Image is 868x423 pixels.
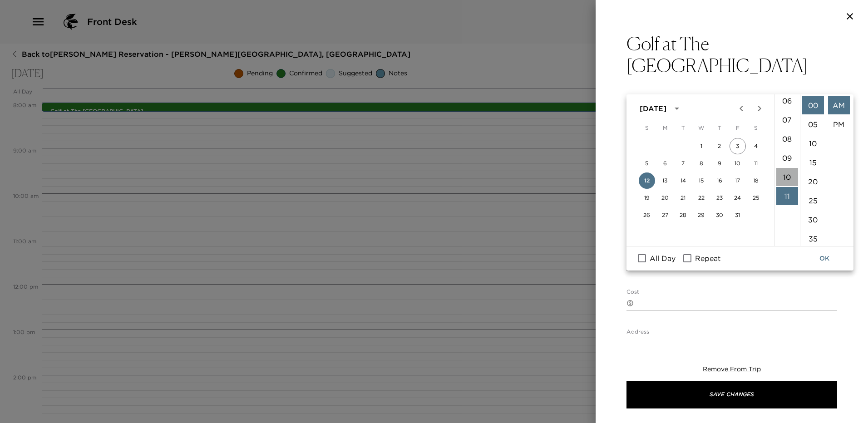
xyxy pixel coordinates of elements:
[802,192,824,210] li: 25 minutes
[693,119,710,137] span: Wednesday
[802,230,824,248] li: 35 minutes
[711,172,728,189] button: 16
[748,155,764,172] button: 11
[828,96,850,114] li: AM
[639,207,655,223] button: 26
[826,94,852,246] ul: Select meridiem
[711,119,728,137] span: Thursday
[776,92,798,110] li: 6 hours
[774,94,800,246] ul: Select hours
[802,134,824,152] li: 10 minutes
[776,130,798,148] li: 8 hours
[730,207,746,223] button: 31
[675,172,691,189] button: 14
[730,138,746,154] button: 3
[657,190,673,206] button: 20
[750,99,769,118] button: Next month
[675,119,691,137] span: Tuesday
[730,155,746,172] button: 10
[730,190,746,206] button: 24
[748,119,764,137] span: Saturday
[800,94,826,246] ul: Select minutes
[657,119,673,137] span: Monday
[703,365,761,373] span: Remove From Trip
[802,211,824,229] li: 30 minutes
[693,207,710,223] button: 29
[711,207,728,223] button: 30
[776,149,798,167] li: 9 hours
[776,187,798,205] li: 11 hours
[675,155,691,172] button: 7
[828,115,850,133] li: PM
[657,207,673,223] button: 27
[748,172,764,189] button: 18
[748,138,764,154] button: 4
[802,153,824,172] li: 15 minutes
[626,288,639,296] label: Cost
[669,101,685,116] button: calendar view is open, switch to year view
[732,99,750,118] button: Previous month
[675,207,691,223] button: 28
[730,119,746,137] span: Friday
[639,190,655,206] button: 19
[675,190,691,206] button: 21
[748,190,764,206] button: 25
[802,115,824,133] li: 5 minutes
[776,168,798,186] li: 10 hours
[730,172,746,189] button: 17
[626,33,837,76] button: Golf at The [GEOGRAPHIC_DATA]
[742,94,788,102] label: End Date & Time
[711,138,728,154] button: 2
[640,103,666,114] div: [DATE]
[639,155,655,172] button: 5
[657,172,673,189] button: 13
[711,190,728,206] button: 23
[626,381,837,408] button: Save Changes
[711,155,728,172] button: 9
[639,172,655,189] button: 12
[693,172,710,189] button: 15
[695,253,720,264] span: Repeat
[657,155,673,172] button: 6
[626,94,674,102] label: Start Date & Time
[639,119,655,137] span: Sunday
[703,365,761,374] button: Remove From Trip
[693,138,710,154] button: 1
[650,253,676,264] span: All Day
[802,96,824,114] li: 0 minutes
[626,328,649,336] label: Address
[810,250,839,267] button: OK
[693,190,710,206] button: 22
[693,155,710,172] button: 8
[776,111,798,129] li: 7 hours
[802,172,824,191] li: 20 minutes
